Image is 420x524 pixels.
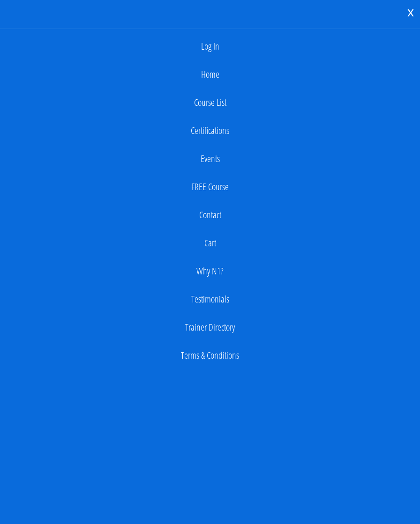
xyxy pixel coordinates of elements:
[5,37,415,56] a: Log In
[5,93,415,112] a: Course List
[5,346,415,365] a: Terms & Conditions
[5,318,415,337] a: Trainer Directory
[5,121,415,140] a: Certifications
[5,206,415,224] a: Contact
[5,65,415,84] a: Home
[401,2,420,22] div: x
[5,262,415,280] a: Why N1?
[5,234,415,252] a: Cart
[5,177,415,196] a: FREE Course
[5,290,415,309] a: Testimonials
[5,149,415,168] a: Events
